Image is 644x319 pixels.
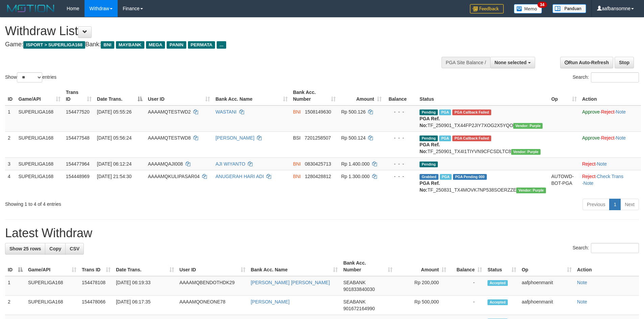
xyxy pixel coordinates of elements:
[113,276,177,296] td: [DATE] 06:19:33
[560,57,613,68] a: Run Auto-Refresh
[573,72,639,82] label: Search:
[5,157,16,170] td: 3
[395,257,449,276] th: Amount: activate to sort column ascending
[25,257,79,276] th: Game/API: activate to sort column ascending
[582,161,596,167] a: Reject
[343,280,365,285] span: SEABANK
[485,257,519,276] th: Status: activate to sort column ascending
[601,135,615,141] a: Reject
[420,180,440,193] b: PGA Ref. No:
[217,41,226,49] span: ...
[387,108,414,115] div: - - -
[579,131,641,157] td: · ·
[442,57,490,68] div: PGA Site Balance /
[66,109,90,115] span: 154477520
[293,109,301,115] span: BNI
[16,157,63,170] td: SUPERLIGA168
[417,170,549,196] td: TF_250831_TX4MOVK7NP538SOERZZE
[387,173,414,180] div: - - -
[582,109,600,115] a: Approve
[519,257,574,276] th: Op: activate to sort column ascending
[538,2,547,8] span: 34
[5,170,16,196] td: 4
[5,243,45,254] a: Show 25 rows
[579,170,641,196] td: · ·
[577,280,587,285] a: Note
[516,188,546,193] span: Vendor URL: https://trx4.1velocity.biz
[5,3,56,14] img: MOTION_logo.png
[79,257,113,276] th: Trans ID: activate to sort column ascending
[338,86,384,105] th: Amount: activate to sort column ascending
[215,174,264,179] a: ANUGERAH HARI ADI
[66,161,90,167] span: 154477964
[579,86,641,105] th: Action
[549,86,579,105] th: Op: activate to sort column ascending
[341,135,365,141] span: Rp 500.124
[495,60,527,65] span: None selected
[583,180,594,186] a: Note
[591,72,639,82] input: Search:
[340,257,395,276] th: Bank Acc. Number: activate to sort column ascending
[452,109,491,115] span: PGA Error
[97,135,132,141] span: [DATE] 05:56:24
[420,116,440,128] b: PGA Ref. No:
[70,246,79,251] span: CSV
[573,243,639,253] label: Search:
[5,296,25,315] td: 2
[449,276,485,296] td: -
[343,287,375,292] span: Copy 901833840030 to clipboard
[343,299,365,304] span: SEABANK
[341,174,369,179] span: Rp 1.300.000
[63,86,94,105] th: Trans ID: activate to sort column ascending
[5,72,56,82] label: Show entries
[453,174,487,180] span: PGA Pending
[66,174,90,179] span: 154448969
[490,57,535,68] button: None selected
[101,41,114,49] span: BNI
[579,157,641,170] td: ·
[97,174,132,179] span: [DATE] 21:54:30
[16,131,63,157] td: SUPERLIGA168
[616,135,626,141] a: Note
[597,174,623,179] a: Check Trans
[145,86,213,105] th: User ID: activate to sort column ascending
[439,136,451,141] span: Marked by aafmaleo
[582,199,610,210] a: Previous
[25,296,79,315] td: SUPERLIGA168
[146,41,165,49] span: MEGA
[248,257,341,276] th: Bank Acc. Name: activate to sort column ascending
[5,24,423,38] h1: Withdraw List
[420,109,438,115] span: Pending
[79,296,113,315] td: 154478066
[215,135,254,141] a: [PERSON_NAME]
[582,135,600,141] a: Approve
[487,280,508,286] span: Accepted
[582,174,596,179] a: Reject
[177,296,248,315] td: AAAAMQONEONE78
[251,280,330,285] a: [PERSON_NAME] [PERSON_NAME]
[5,226,639,240] h1: Latest Withdraw
[417,131,549,157] td: TF_250901_TX4I1TIYVN9CFCSDLTC8
[470,4,504,14] img: Feedback.jpg
[188,41,215,49] span: PERMATA
[552,4,586,13] img: panduan.png
[395,276,449,296] td: Rp 200,000
[5,257,25,276] th: ID: activate to sort column descending
[251,299,290,304] a: [PERSON_NAME]
[215,161,245,167] a: AJI WIYANTO
[113,257,177,276] th: Date Trans.: activate to sort column ascending
[215,109,236,115] a: WASTANI
[420,174,438,180] span: Grabbed
[513,123,543,129] span: Vendor URL: https://trx4.1velocity.biz
[305,174,331,179] span: Copy 1280428812 to clipboard
[620,199,639,210] a: Next
[384,86,417,105] th: Balance
[549,170,579,196] td: AUTOWD-BOT-PGA
[5,276,25,296] td: 1
[514,4,542,14] img: Button%20Memo.svg
[343,306,375,311] span: Copy 901672164990 to clipboard
[341,161,369,167] span: Rp 1.400.000
[616,109,626,115] a: Note
[609,199,621,210] a: 1
[591,243,639,253] input: Search:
